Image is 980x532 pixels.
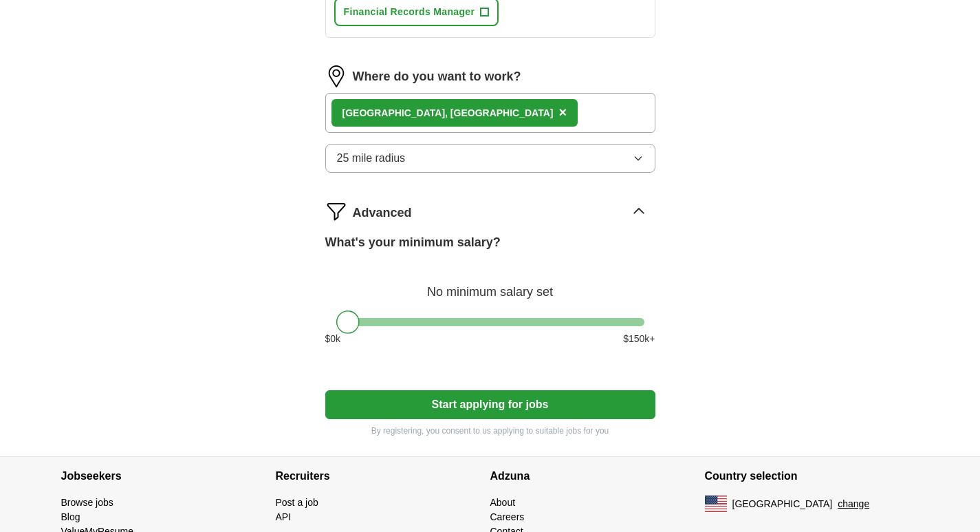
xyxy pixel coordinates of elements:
[623,332,655,346] span: $ 150 k+
[276,511,292,522] a: API
[325,268,655,301] div: No minimum salary set
[353,67,521,86] label: Where do you want to work?
[325,390,655,419] button: Start applying for jobs
[490,511,525,522] a: Careers
[490,497,516,508] a: About
[353,204,412,222] span: Advanced
[558,105,567,120] span: ×
[342,106,554,120] div: , [GEOGRAPHIC_DATA]
[838,497,869,511] button: change
[705,457,919,496] h4: Country selection
[558,103,567,123] button: ×
[61,511,80,522] a: Blog
[337,150,406,167] span: 25 mile radius
[732,497,833,511] span: [GEOGRAPHIC_DATA]
[325,425,655,437] p: By registering, you consent to us applying to suitable jobs for you
[342,107,446,118] strong: [GEOGRAPHIC_DATA]
[325,65,347,87] img: location.png
[705,496,727,512] img: US flag
[344,5,475,19] span: Financial Records Manager
[325,233,501,252] label: What's your minimum salary?
[325,144,655,173] button: 25 mile radius
[325,200,347,222] img: filter
[325,332,341,346] span: $ 0 k
[276,497,318,508] a: Post a job
[61,497,113,508] a: Browse jobs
